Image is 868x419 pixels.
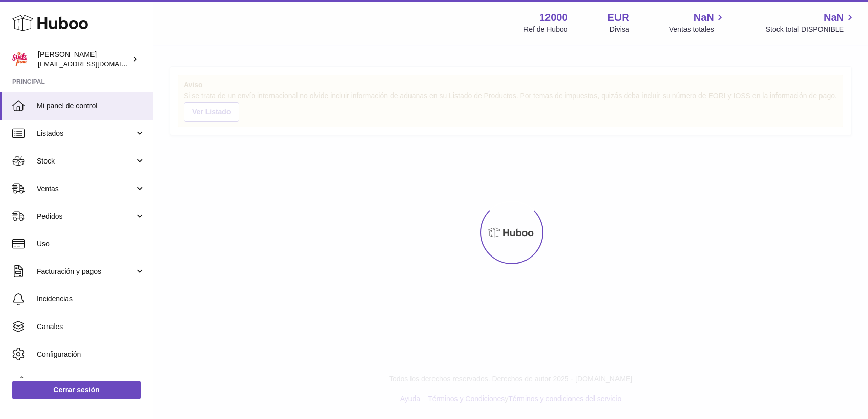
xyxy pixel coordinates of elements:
span: Uso [37,239,145,249]
span: Devoluciones [37,377,145,387]
span: NaN [694,11,714,25]
span: Configuración [37,350,145,359]
span: NaN [824,11,844,25]
span: Ventas totales [669,25,726,34]
span: [EMAIL_ADDRESS][DOMAIN_NAME] [38,60,150,68]
span: Stock total DISPONIBLE [766,25,856,34]
div: Ref de Huboo [523,25,567,34]
div: [PERSON_NAME] [38,50,130,69]
strong: EUR [608,11,629,25]
span: Mi panel de control [37,101,145,111]
span: Canales [37,322,145,332]
div: Divisa [610,25,629,34]
strong: 12000 [539,11,568,25]
span: Incidencias [37,294,145,304]
span: Listados [37,129,134,138]
span: Facturación y pagos [37,267,134,276]
img: mar@ensuelofirme.com [12,52,28,67]
span: Ventas [37,184,134,194]
span: Pedidos [37,212,134,221]
span: Stock [37,156,134,166]
a: NaN Ventas totales [669,11,726,34]
a: NaN Stock total DISPONIBLE [766,11,856,34]
a: Cerrar sesión [12,381,141,399]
